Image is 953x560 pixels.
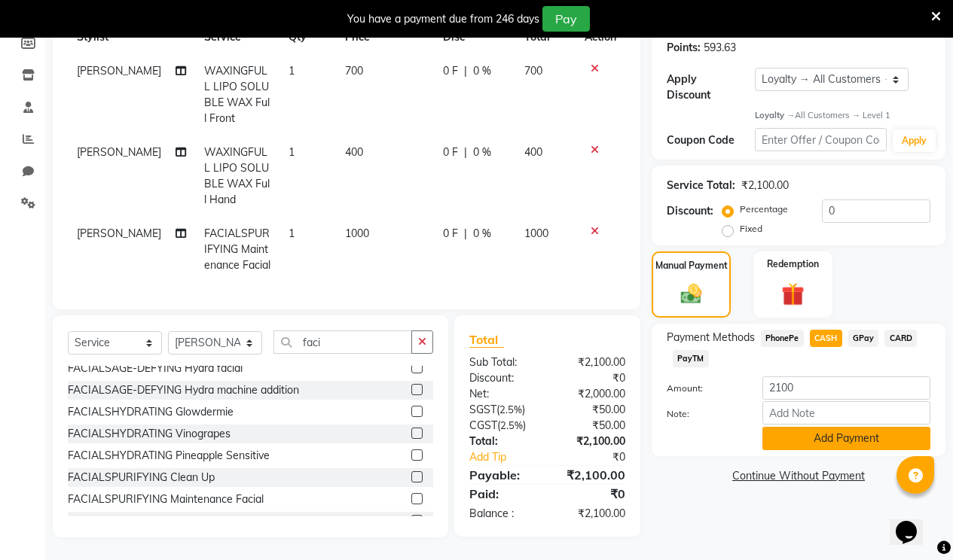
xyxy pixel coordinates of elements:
[68,382,299,398] div: FACIALSAGE-DEFYING Hydra machine addition
[458,418,548,434] div: ( )
[273,330,412,354] input: Search or Scan
[500,419,523,431] span: 2.5%
[68,492,264,507] div: FACIALSPURIFYING Maintenance Facial
[204,145,270,206] span: WAXINGFULL LIPO SOLUBLE WAX Full Hand
[524,64,542,78] span: 700
[345,145,363,159] span: 400
[473,226,491,242] span: 0 %
[204,64,270,125] span: WAXINGFULL LIPO SOLUBLE WAX Full Front
[767,257,819,271] label: Redemption
[458,434,548,449] div: Total:
[761,330,804,347] span: PhonePe
[547,506,637,522] div: ₹2,100.00
[655,259,728,272] label: Manual Payment
[443,226,458,242] span: 0 F
[762,427,930,450] button: Add Payment
[464,63,467,79] span: |
[704,40,736,56] div: 593.63
[667,40,701,56] div: Points:
[289,64,295,78] span: 1
[68,361,243,376] div: FACIALSAGE-DEFYING Hydra facial
[469,332,504,348] span: Total
[458,466,548,484] div: Payable:
[443,63,458,79] span: 0 F
[755,110,795,120] strong: Loyalty →
[77,227,161,240] span: [PERSON_NAME]
[464,145,467,160] span: |
[547,418,637,434] div: ₹50.00
[810,330,842,347] span: CASH
[458,449,562,465] a: Add Tip
[345,227,369,240] span: 1000
[458,355,548,370] div: Sub Total:
[499,403,522,415] span: 2.5%
[542,6,590,32] button: Pay
[673,350,709,367] span: PayTM
[755,109,930,122] div: All Customers → Level 1
[848,330,879,347] span: GPay
[547,386,637,402] div: ₹2,000.00
[68,426,231,442] div: FACIALSHYDRATING Vinograpes
[473,145,491,160] span: 0 %
[667,132,755,148] div: Coupon Code
[204,227,270,272] span: FACIALSPURIFYING Maintenance Facial
[667,72,755,103] div: Apply Discount
[289,227,295,240] span: 1
[469,403,496,416] span: SGST
[464,226,467,242] span: |
[890,500,938,545] iframe: chat widget
[547,402,637,418] div: ₹50.00
[458,386,548,402] div: Net:
[667,330,755,345] span: Payment Methods
[667,178,735,193] div: Service Total:
[68,448,270,464] div: FACIALSHYDRATING Pineapple Sensitive
[547,370,637,386] div: ₹0
[458,402,548,418] div: ( )
[347,11,539,27] div: You have a payment due from 246 days
[655,407,751,421] label: Note:
[524,145,542,159] span: 400
[345,64,363,78] span: 700
[547,466,637,484] div: ₹2,100.00
[524,227,548,240] span: 1000
[674,282,709,306] img: _cash.svg
[77,145,161,159] span: [PERSON_NAME]
[289,145,295,159] span: 1
[547,355,637,370] div: ₹2,100.00
[740,222,762,236] label: Fixed
[68,470,215,485] div: FACIALSPURIFYING Clean Up
[655,468,942,484] a: Continue Without Payment
[562,449,637,465] div: ₹0
[740,202,788,216] label: Percentage
[68,404,234,420] div: FACIALSHYDRATING Glowdermie
[469,418,497,432] span: CGST
[473,63,491,79] span: 0 %
[762,376,930,400] input: Amount
[547,434,637,449] div: ₹2,100.00
[443,145,458,160] span: 0 F
[741,178,789,193] div: ₹2,100.00
[547,485,637,503] div: ₹0
[458,485,548,503] div: Paid:
[655,382,751,395] label: Amount:
[458,370,548,386] div: Discount:
[77,64,161,78] span: [PERSON_NAME]
[774,280,811,308] img: _gift.svg
[755,128,887,151] input: Enter Offer / Coupon Code
[68,513,246,529] div: FACIALSPURIFYING D Tan Clean-up
[893,129,936,152] button: Apply
[667,203,713,219] div: Discount:
[762,401,930,425] input: Add Note
[458,506,548,522] div: Balance :
[884,330,917,347] span: CARD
